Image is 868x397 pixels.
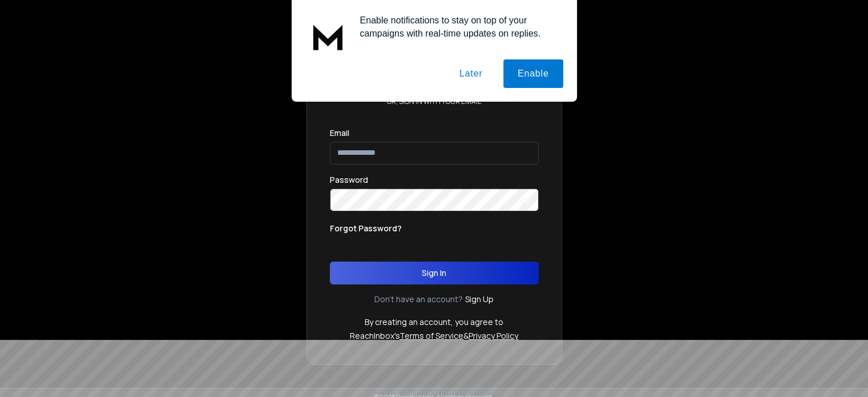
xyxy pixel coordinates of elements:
button: Later [445,59,496,88]
button: Sign In [330,262,539,284]
p: Forgot Password? [330,223,402,234]
button: Enable [503,59,563,88]
div: Enable notifications to stay on top of your campaigns with real-time updates on replies. [351,14,563,40]
a: Sign Up [465,294,494,305]
a: Terms of Service [399,330,463,341]
p: ReachInbox's & [350,330,518,342]
p: By creating an account, you agree to [365,316,503,328]
label: Email [330,129,349,137]
label: Password [330,176,368,184]
a: Privacy Policy [469,330,518,341]
img: notification icon [305,14,351,59]
p: Don't have an account? [374,294,463,305]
